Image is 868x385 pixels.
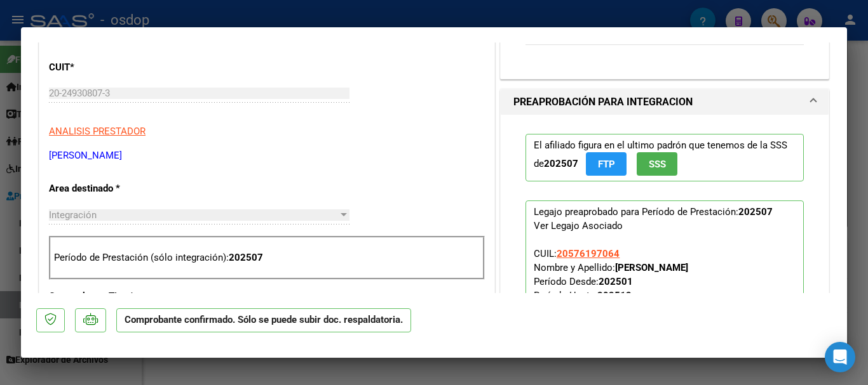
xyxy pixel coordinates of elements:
span: 20576197064 [557,248,620,259]
p: CUIT [49,60,180,75]
p: Area destinado * [49,181,180,196]
div: Open Intercom Messenger [825,342,855,372]
p: Período de Prestación (sólo integración): [54,251,480,265]
h1: PREAPROBACIÓN PARA INTEGRACION [513,95,693,110]
p: Legajo preaprobado para Período de Prestación: [526,200,804,350]
div: Ver Legajo Asociado [534,219,623,233]
strong: 202507 [738,206,773,218]
strong: 202507 [544,158,578,169]
p: El afiliado figura en el ultimo padrón que tenemos de la SSS de [526,134,804,181]
span: Integración [49,209,97,221]
p: Comprobante Tipo * [49,289,180,304]
p: Comprobante confirmado. Sólo se puede subir doc. respaldatoria. [116,308,411,333]
strong: 202501 [599,276,633,287]
p: [PERSON_NAME] [49,148,485,163]
strong: [PERSON_NAME] [615,262,688,273]
strong: 202512 [597,290,632,301]
span: SSS [649,159,666,170]
strong: 202507 [229,252,263,263]
span: ANALISIS PRESTADOR [49,126,146,137]
mat-expansion-panel-header: PREAPROBACIÓN PARA INTEGRACION [501,89,829,115]
button: FTP [586,152,627,176]
span: CUIL: Nombre y Apellido: Período Desde: Período Hasta: Admite Dependencia: [534,248,768,343]
button: SSS [637,152,677,176]
span: FTP [598,159,615,170]
div: PREAPROBACIÓN PARA INTEGRACION [501,115,829,379]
